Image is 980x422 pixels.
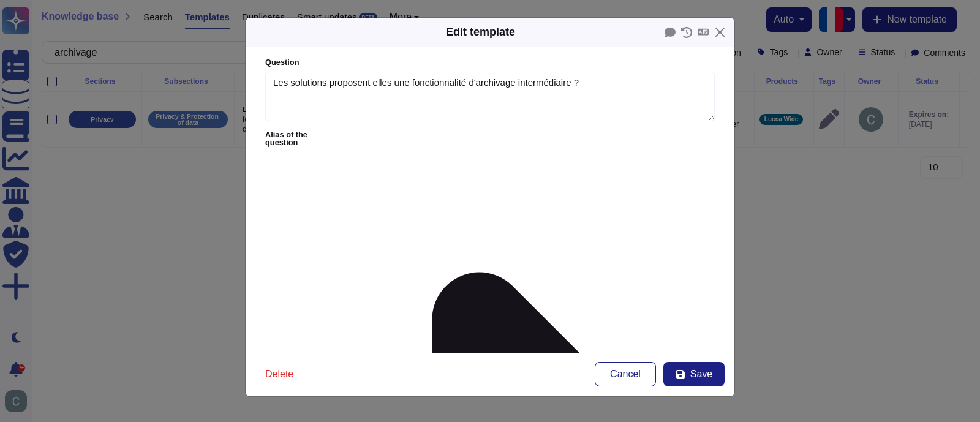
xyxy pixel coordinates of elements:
textarea: Les solutions proposent elles une fonctionnalité d'archivage intermédiaire ? [265,72,715,122]
div: Edit template [446,24,515,40]
span: Delete [265,369,293,379]
span: Cancel [610,369,641,379]
button: Close [710,23,729,42]
button: Save [663,362,725,386]
button: Delete [255,362,303,386]
label: Question [265,59,715,67]
span: Save [690,369,712,379]
button: Cancel [595,362,656,386]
